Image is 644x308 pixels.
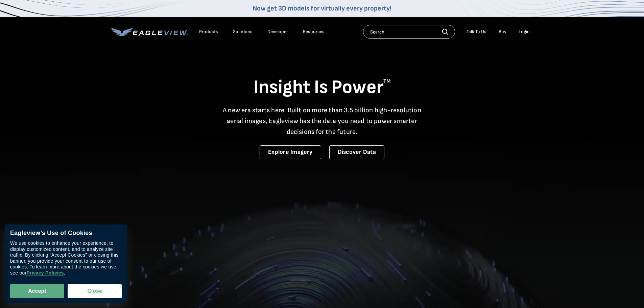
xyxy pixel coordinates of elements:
[260,145,321,159] a: Explore Imagery
[267,29,288,35] a: Developer
[111,76,533,99] h1: Insight Is Power
[233,29,253,35] div: Solutions
[199,29,218,35] div: Products
[329,145,384,159] a: Discover Data
[467,29,486,35] div: Talk To Us
[10,240,122,276] div: We use cookies to enhance your experience, to display customized content, and to analyze site tra...
[253,4,391,13] a: Now get 3D models for virtually every property!
[10,284,64,298] button: Accept
[519,29,530,35] div: Login
[363,25,455,39] input: Search
[26,270,64,276] a: Privacy Policies
[303,29,325,35] div: Resources
[10,230,122,237] div: Eagleview’s Use of Cookies
[219,105,426,137] p: A new era starts here. Built on more than 3.5 billion high-resolution aerial images, Eagleview ha...
[383,78,391,85] sup: TM
[68,284,122,298] button: Close
[499,29,506,35] a: Buy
